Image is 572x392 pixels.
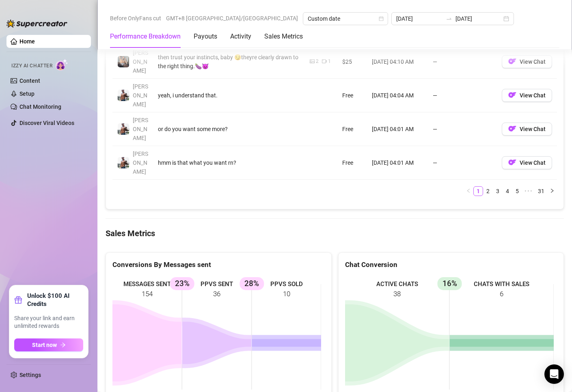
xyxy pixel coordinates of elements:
td: [DATE] 04:04 AM [367,79,428,112]
div: yeah, i understand that. [158,91,300,100]
div: hmm is that what you want rn? [158,158,300,167]
span: GMT+8 [GEOGRAPHIC_DATA]/[GEOGRAPHIC_DATA] [166,12,298,24]
span: left [466,188,471,193]
a: 4 [503,187,512,196]
span: calendar [379,16,384,21]
span: Custom date [308,13,383,25]
span: Izzy AI Chatter [11,62,52,70]
div: Open Intercom Messenger [544,364,564,384]
a: 31 [535,187,547,196]
li: Next 5 Pages [522,186,535,196]
span: to [446,15,452,22]
span: [PERSON_NAME] [133,117,148,141]
td: [DATE] 04:01 AM [367,112,428,146]
a: 1 [474,187,483,196]
span: [PERSON_NAME] [133,151,148,175]
li: 31 [535,186,547,196]
td: Free [337,79,367,112]
h4: Sales Metrics [106,228,564,239]
div: Chat Conversion [345,259,557,270]
td: $25 [337,45,367,79]
img: OF [508,91,516,99]
span: Share your link and earn unlimited rewards [14,314,83,330]
img: JUSTIN [118,123,129,135]
a: Discover Viral Videos [19,120,74,126]
li: Next Page [547,186,557,196]
img: OF [508,158,516,166]
button: Start nowarrow-right [14,338,83,351]
span: arrow-right [60,342,66,348]
td: [DATE] 04:01 AM [367,146,428,180]
a: Home [19,38,35,45]
span: picture [310,59,315,64]
a: 3 [493,187,502,196]
a: Content [19,78,40,84]
div: or do you want some more? [158,125,300,134]
span: View Chat [520,126,546,132]
input: Start date [396,14,442,23]
a: OFView Chat [502,127,552,134]
span: Start now [32,342,57,348]
span: View Chat [520,159,546,166]
div: then trust your instincts, baby 😏theyre clearly drawn to the right thing.🍆😈 [158,53,300,71]
button: right [547,186,557,196]
img: logo-BBDzfeDw.svg [6,19,67,28]
button: OFView Chat [502,89,552,102]
a: OFView Chat [502,94,552,100]
img: George [118,56,129,67]
td: — [428,79,497,112]
a: OFView Chat [502,60,552,67]
a: Chat Monitoring [19,103,61,110]
div: 2 [316,58,319,65]
a: 5 [513,187,522,196]
span: View Chat [520,58,546,65]
strong: Unlock $100 AI Credits [27,292,83,308]
div: Sales Metrics [264,32,303,41]
span: View Chat [520,92,546,99]
li: Previous Page [464,186,473,196]
td: — [428,112,497,146]
span: swap-right [446,15,452,22]
button: OFView Chat [502,123,552,136]
a: Settings [19,372,41,378]
button: OFView Chat [502,55,552,68]
div: Performance Breakdown [110,32,181,41]
td: [DATE] 04:10 AM [367,45,428,79]
a: Setup [19,90,35,97]
img: JUSTIN [118,157,129,168]
a: OFView Chat [502,161,552,168]
img: OF [508,125,516,133]
li: 3 [493,186,503,196]
button: left [464,186,473,196]
div: Activity [230,32,251,41]
li: 5 [512,186,522,196]
td: — [428,146,497,180]
span: video-camera [322,59,327,64]
span: ••• [522,186,535,196]
button: OFView Chat [502,156,552,169]
li: 4 [503,186,512,196]
span: [PERSON_NAME] [133,50,148,74]
div: Conversions By Messages sent [112,259,325,270]
img: AI Chatter [56,59,68,71]
div: 1 [328,58,331,65]
span: Before OnlyFans cut [110,12,161,24]
span: right [550,188,555,193]
li: 1 [473,186,483,196]
td: Free [337,112,367,146]
span: gift [14,296,22,304]
li: 2 [483,186,493,196]
div: Payouts [194,32,217,41]
td: Free [337,146,367,180]
img: OF [508,57,516,65]
a: 2 [484,187,492,196]
span: [PERSON_NAME] [133,83,148,108]
input: End date [455,14,502,23]
td: — [428,45,497,79]
img: JUSTIN [118,90,129,101]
